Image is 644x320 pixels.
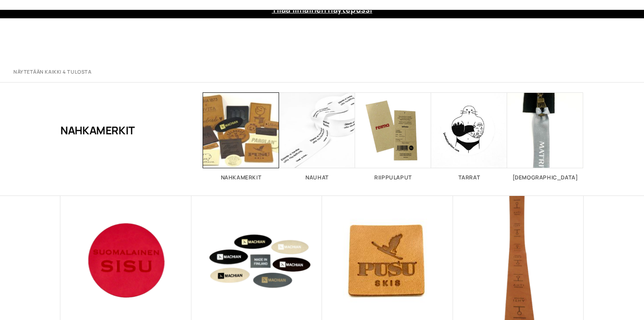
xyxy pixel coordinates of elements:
p: Näytetään kaikki 4 tulosta [13,69,91,75]
h2: [DEMOGRAPHIC_DATA] [507,175,583,180]
h2: Riippulaput [355,175,431,180]
a: Visit product category Riippulaput [355,92,431,180]
a: Visit product category Vedin [507,92,583,180]
a: Visit product category Nahkamerkit [203,92,279,180]
a: Visit product category Tarrat [431,92,507,180]
h2: Nauhat [279,175,355,180]
h1: Nahkamerkit [60,92,135,168]
h2: Nahkamerkit [203,175,279,180]
a: Visit product category Nauhat [279,92,355,180]
h2: Tarrat [431,175,507,180]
